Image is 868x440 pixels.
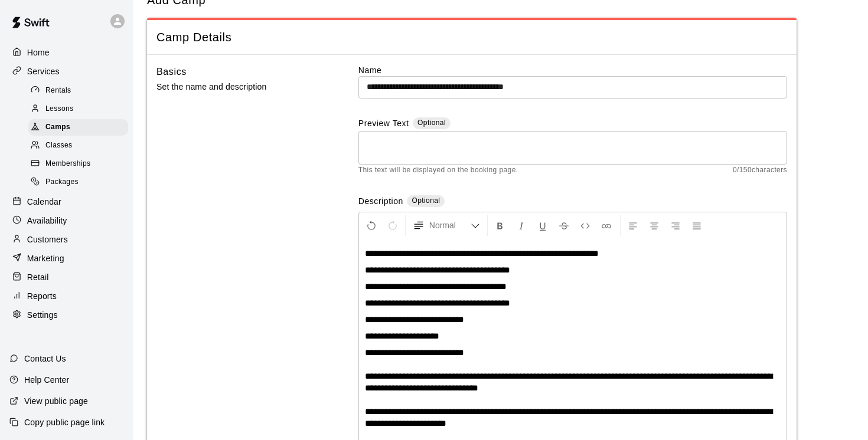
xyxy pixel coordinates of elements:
button: Format Strikethrough [554,215,574,236]
button: Insert Link [596,215,616,236]
a: Marketing [9,249,123,267]
button: Format Italics [511,215,531,236]
p: Customers [27,234,68,245]
span: 0 / 150 characters [733,165,787,176]
a: Camps [28,119,133,137]
span: Camps [45,122,70,133]
a: Rentals [28,81,133,100]
span: Rentals [45,85,71,97]
button: Formatting Options [408,215,485,236]
button: Redo [383,215,403,236]
label: Preview Text [358,117,409,131]
button: Right Align [665,215,686,236]
span: Lessons [45,103,74,115]
p: Marketing [27,252,64,264]
button: Format Underline [533,215,553,236]
p: Services [27,65,60,77]
button: Justify Align [687,215,707,236]
label: Description [358,195,403,209]
span: Optional [417,119,446,127]
p: Retail [27,271,49,283]
a: Home [9,44,123,61]
a: Memberships [28,155,133,173]
div: Packages [28,174,128,191]
label: Name [358,64,787,76]
span: Classes [45,140,72,152]
p: Settings [27,309,58,321]
div: Rentals [28,83,128,99]
button: Undo [361,215,381,236]
span: This text will be displayed on the booking page. [358,165,518,176]
a: Reports [9,287,123,305]
a: Packages [28,173,133,192]
a: Services [9,63,123,80]
p: Calendar [27,196,61,208]
span: Normal [429,219,471,231]
a: Lessons [28,100,133,118]
button: Center Align [644,215,664,236]
h6: Basics [156,64,187,80]
p: Contact Us [24,353,66,365]
span: Camp Details [156,29,787,45]
div: Classes [28,137,128,154]
a: Settings [9,306,123,324]
button: Format Bold [490,215,510,236]
button: Insert Code [575,215,595,236]
span: Optional [412,196,440,205]
button: Left Align [623,215,643,236]
p: View public page [24,395,88,407]
p: Reports [27,290,57,302]
div: Camps [28,119,128,136]
span: Memberships [45,158,90,170]
p: Home [27,47,50,58]
div: Lessons [28,101,128,117]
a: Retail [9,268,123,286]
span: Packages [45,176,79,188]
p: Copy public page link [24,416,105,428]
p: Help Center [24,374,69,386]
a: Classes [28,137,133,155]
a: Calendar [9,193,123,211]
p: Availability [27,215,67,226]
p: Set the name and description [156,80,321,94]
a: Availability [9,212,123,229]
a: Customers [9,231,123,248]
div: Memberships [28,156,128,172]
